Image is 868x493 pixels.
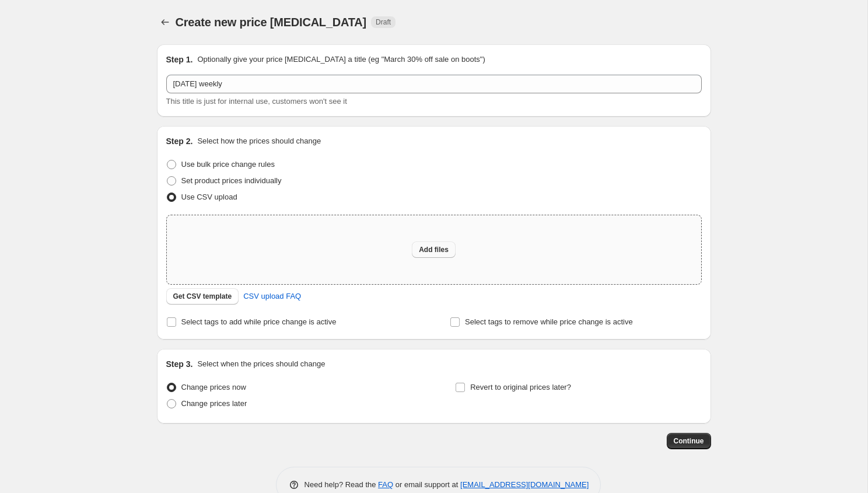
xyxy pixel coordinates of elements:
[157,14,173,30] button: Price change jobs
[243,291,301,302] span: CSV upload FAQ
[460,480,589,489] a: [EMAIL_ADDRESS][DOMAIN_NAME]
[166,97,347,106] span: This title is just for internal use, customers won't see it
[181,193,237,201] span: Use CSV upload
[181,176,282,185] span: Set product prices individually
[667,433,711,449] button: Continue
[236,287,308,306] a: CSV upload FAQ
[197,135,321,147] p: Select how the prices should change
[304,480,379,489] span: Need help? Read the
[166,54,193,65] h2: Step 1.
[378,480,393,489] a: FAQ
[181,160,275,169] span: Use bulk price change rules
[173,292,232,301] span: Get CSV template
[197,358,325,370] p: Select when the prices should change
[176,16,367,29] span: Create new price [MEDICAL_DATA]
[197,54,485,65] p: Optionally give your price [MEDICAL_DATA] a title (eg "March 30% off sale on boots")
[181,383,246,391] span: Change prices now
[393,480,460,489] span: or email support at
[470,383,571,391] span: Revert to original prices later?
[674,436,704,446] span: Continue
[166,75,702,93] input: 30% off holiday sale
[166,288,239,305] button: Get CSV template
[166,358,193,370] h2: Step 3.
[419,245,449,254] span: Add files
[181,399,247,408] span: Change prices later
[181,317,337,326] span: Select tags to add while price change is active
[376,18,391,27] span: Draft
[166,135,193,147] h2: Step 2.
[412,242,456,258] button: Add files
[465,317,633,326] span: Select tags to remove while price change is active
